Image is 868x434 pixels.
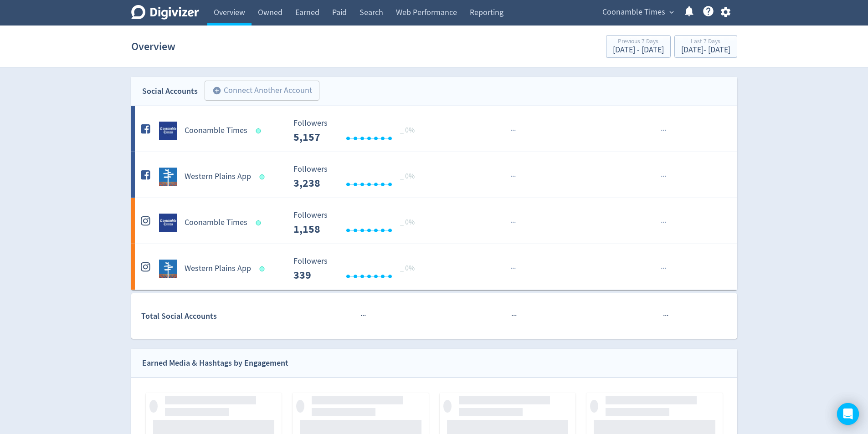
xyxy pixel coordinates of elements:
span: · [514,125,516,136]
button: Connect Another Account [205,81,319,101]
img: Western Plains App undefined [159,168,177,186]
span: · [667,310,668,322]
div: [DATE] - [DATE] [681,46,730,54]
div: Open Intercom Messenger [837,403,859,425]
h1: Overview [131,32,175,61]
svg: Followers --- [289,119,426,143]
img: Western Plains App undefined [159,260,177,278]
span: · [514,217,516,228]
h5: Western Plains App [185,171,251,182]
a: Coonamble Times undefinedCoonamble Times Followers --- _ 0% Followers 5,157 ······ [131,106,737,152]
span: add_circle [212,86,221,95]
span: · [661,125,663,136]
span: · [511,310,513,322]
span: · [665,310,667,322]
span: · [514,171,516,182]
svg: Followers --- [289,165,426,189]
svg: Followers --- [289,211,426,235]
span: · [360,310,362,322]
span: · [362,310,364,322]
span: · [510,171,512,182]
h5: Coonamble Times [185,125,247,136]
div: Last 7 Days [681,38,730,46]
span: · [663,263,664,274]
span: · [512,217,514,228]
span: · [515,310,517,322]
div: [DATE] - [DATE] [613,46,664,54]
span: Data last synced: 9 Sep 2025, 6:02am (AEST) [256,220,263,225]
span: · [664,263,666,274]
h5: Coonamble Times [185,217,247,228]
a: Coonamble Times undefinedCoonamble Times Followers --- _ 0% Followers 1,158 ······ [131,198,737,244]
span: · [663,310,665,322]
img: Coonamble Times undefined [159,122,177,140]
span: _ 0% [400,218,415,227]
a: Western Plains App undefinedWestern Plains App Followers --- _ 0% Followers 3,238 ······ [131,152,737,198]
span: · [663,217,664,228]
span: · [510,263,512,274]
span: · [514,263,516,274]
button: Coonamble Times [599,5,676,20]
span: Coonamble Times [602,5,665,20]
span: · [510,125,512,136]
span: · [513,310,515,322]
span: · [512,125,514,136]
span: · [364,310,366,322]
span: _ 0% [400,126,415,135]
span: · [664,125,666,136]
div: Total Social Accounts [141,310,287,323]
span: · [664,217,666,228]
span: _ 0% [400,172,415,181]
a: Western Plains App undefinedWestern Plains App Followers --- _ 0% Followers 339 ······ [131,244,737,290]
span: Data last synced: 9 Sep 2025, 6:02am (AEST) [259,266,267,271]
div: Previous 7 Days [613,38,664,46]
img: Coonamble Times undefined [159,214,177,232]
span: · [510,217,512,228]
div: Earned Media & Hashtags by Engagement [142,357,288,370]
span: · [663,125,664,136]
span: · [512,263,514,274]
span: · [661,217,663,228]
span: · [663,171,664,182]
button: Previous 7 Days[DATE] - [DATE] [606,35,671,58]
span: Data last synced: 9 Sep 2025, 6:02am (AEST) [259,174,267,179]
span: · [661,171,663,182]
div: Social Accounts [142,85,198,98]
button: Last 7 Days[DATE]- [DATE] [674,35,737,58]
span: · [661,263,663,274]
span: · [664,171,666,182]
span: expand_more [668,8,676,16]
span: · [512,171,514,182]
span: Data last synced: 9 Sep 2025, 6:02am (AEST) [256,128,263,133]
svg: Followers --- [289,257,426,281]
span: _ 0% [400,264,415,273]
h5: Western Plains App [185,263,251,274]
a: Connect Another Account [198,82,319,101]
